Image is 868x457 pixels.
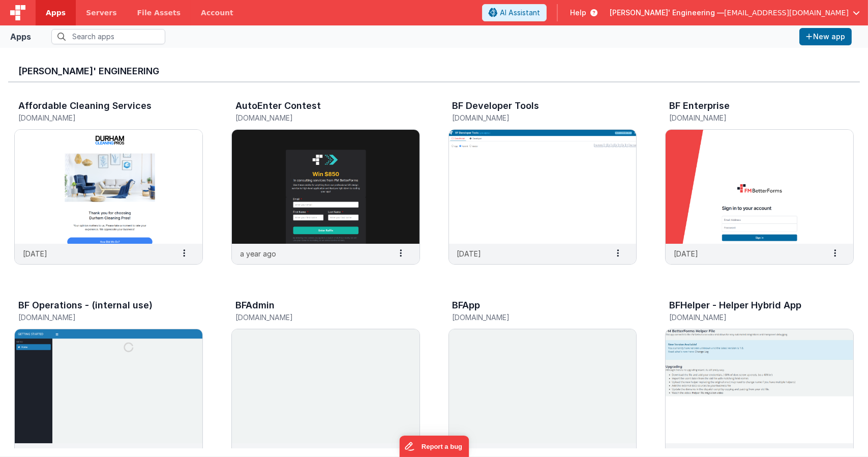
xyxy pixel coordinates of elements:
h5: [DOMAIN_NAME] [453,114,612,122]
p: [DATE] [457,248,482,259]
h5: [DOMAIN_NAME] [669,313,828,321]
h5: [DOMAIN_NAME] [235,114,395,122]
h5: [DOMAIN_NAME] [18,313,177,321]
h5: [DOMAIN_NAME] [669,114,828,122]
h3: BF Operations - (internal use) [18,300,153,310]
iframe: Marker.io feedback button [399,436,469,457]
h3: BFApp [453,300,481,310]
h5: [DOMAIN_NAME] [235,313,395,321]
h5: [DOMAIN_NAME] [18,114,177,122]
h3: BF Developer Tools [453,101,540,111]
span: [PERSON_NAME]' Engineering — [610,8,724,18]
button: [PERSON_NAME]' Engineering — [EMAIL_ADDRESS][DOMAIN_NAME] [610,8,860,18]
h3: BFAdmin [235,300,275,310]
span: Servers [86,8,116,18]
span: Help [570,8,586,18]
span: File Assets [137,8,181,18]
p: [DATE] [23,248,47,259]
span: AI Assistant [500,8,540,18]
div: Apps [10,31,31,43]
input: Search apps [51,29,165,44]
h3: [PERSON_NAME]' Engineering [18,66,850,76]
button: New app [799,28,852,45]
span: [EMAIL_ADDRESS][DOMAIN_NAME] [724,8,849,18]
h3: BFHelper - Helper Hybrid App [669,300,801,310]
h3: BF Enterprise [669,101,730,111]
button: AI Assistant [482,4,547,21]
span: Apps [46,8,66,18]
p: a year ago [240,248,276,259]
h5: [DOMAIN_NAME] [453,313,612,321]
h3: Affordable Cleaning Services [18,101,152,111]
h3: AutoEnter Contest [235,101,321,111]
p: [DATE] [674,248,698,259]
